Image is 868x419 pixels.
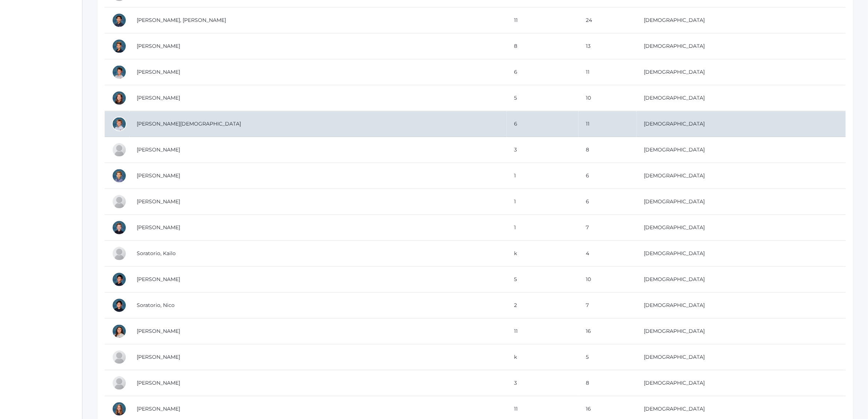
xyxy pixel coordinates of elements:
td: [PERSON_NAME] [129,370,507,396]
td: [DEMOGRAPHIC_DATA] [637,7,846,33]
td: [PERSON_NAME] [129,137,507,163]
td: 6 [579,189,637,215]
td: 11 [579,59,637,85]
td: [PERSON_NAME] [129,344,507,370]
div: Ayla Smith [112,91,126,105]
td: [DEMOGRAPHIC_DATA] [637,189,846,215]
td: 2 [507,292,579,318]
td: 4 [579,241,637,266]
td: 6 [579,163,637,189]
td: 1 [507,163,579,189]
td: 3 [507,370,579,396]
td: [DEMOGRAPHIC_DATA] [637,215,846,241]
td: 11 [507,7,579,33]
td: 8 [579,370,637,396]
td: [DEMOGRAPHIC_DATA] [637,137,846,163]
td: [PERSON_NAME][DEMOGRAPHIC_DATA] [129,111,507,137]
td: [DEMOGRAPHIC_DATA] [637,318,846,344]
div: Nico Soratorio [112,298,126,312]
td: [PERSON_NAME], [PERSON_NAME] [129,7,507,33]
td: [DEMOGRAPHIC_DATA] [637,33,846,59]
td: [PERSON_NAME] [129,189,507,215]
td: 7 [579,215,637,241]
td: [DEMOGRAPHIC_DATA] [637,59,846,85]
td: [PERSON_NAME] [129,318,507,344]
td: [PERSON_NAME] [129,163,507,189]
td: 1 [507,189,579,215]
td: 10 [579,85,637,111]
td: [PERSON_NAME] [129,59,507,85]
div: Sophia Spandrio [112,324,126,338]
td: 13 [579,33,637,59]
div: Oliver Smith [112,194,126,209]
td: [DEMOGRAPHIC_DATA] [637,370,846,396]
td: [PERSON_NAME] [129,266,507,292]
div: Sadie Sponseller [112,376,126,390]
td: [DEMOGRAPHIC_DATA] [637,163,846,189]
td: 10 [579,266,637,292]
div: Joel Smith [112,142,126,157]
td: 3 [507,137,579,163]
td: 6 [507,111,579,137]
td: Soratorio, Nico [129,292,507,318]
td: [PERSON_NAME] [129,85,507,111]
td: 6 [507,59,579,85]
td: Soratorio, Kailo [129,241,507,266]
div: Kailo Soratorio [112,246,126,261]
td: 7 [579,292,637,318]
td: [PERSON_NAME] [129,33,507,59]
td: [DEMOGRAPHIC_DATA] [637,292,846,318]
div: Christian Smith [112,116,126,131]
td: 24 [579,7,637,33]
div: Hadley Sponseller [112,350,126,364]
td: [DEMOGRAPHIC_DATA] [637,111,846,137]
td: k [507,344,579,370]
td: 5 [579,344,637,370]
td: 5 [507,266,579,292]
td: [DEMOGRAPHIC_DATA] [637,266,846,292]
div: Matteo Soratorio [112,272,126,287]
td: [DEMOGRAPHIC_DATA] [637,241,846,266]
td: 8 [579,137,637,163]
td: 5 [507,85,579,111]
div: Jesse Simpson [112,65,126,79]
td: 8 [507,33,579,59]
td: k [507,241,579,266]
td: 16 [579,318,637,344]
div: Theodore Smith [112,220,126,235]
td: [DEMOGRAPHIC_DATA] [637,344,846,370]
div: Asa Simpson [112,39,126,53]
td: 11 [507,318,579,344]
div: Noah Smith [112,168,126,183]
td: 1 [507,215,579,241]
td: 11 [579,111,637,137]
div: Laini Sutherland [112,401,126,416]
td: [DEMOGRAPHIC_DATA] [637,85,846,111]
div: Julian Simeon Morales [112,13,126,27]
td: [PERSON_NAME] [129,215,507,241]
